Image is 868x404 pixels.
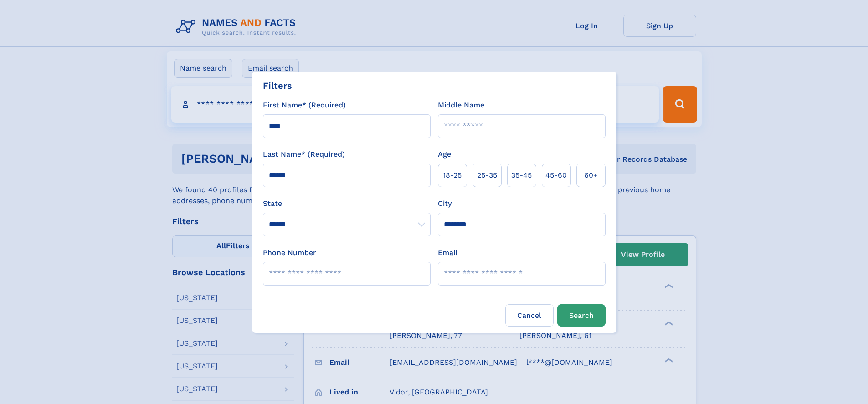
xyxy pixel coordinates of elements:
span: 45‑60 [545,170,567,181]
span: 60+ [584,170,598,181]
span: 25‑35 [477,170,497,181]
label: Cancel [505,304,554,327]
label: Middle Name [438,100,484,111]
label: Last Name* (Required) [263,149,345,160]
label: Phone Number [263,247,316,258]
button: Search [557,304,606,327]
span: 35‑45 [511,170,532,181]
label: Age [438,149,451,160]
label: Email [438,247,457,258]
label: City [438,198,452,209]
div: Filters [263,79,292,92]
span: 18‑25 [443,170,462,181]
label: State [263,198,431,209]
label: First Name* (Required) [263,100,346,111]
